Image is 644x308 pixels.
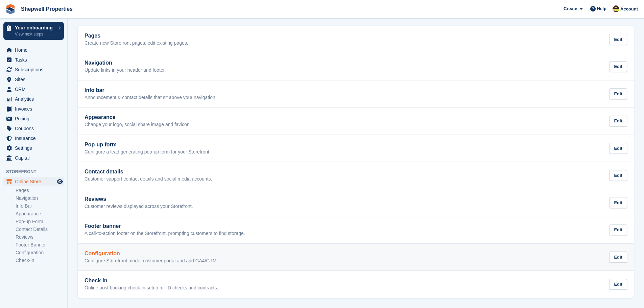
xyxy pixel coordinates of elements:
h2: Pages [85,33,188,39]
span: Subscriptions [15,65,55,74]
span: Create [564,5,577,12]
img: Dan Shepherd [613,5,619,12]
a: Navigation Update links in your header and footer. Edit [78,53,634,80]
span: Sites [15,75,55,84]
h2: Configuration [85,251,218,257]
p: Customer reviews displayed across your Storefront. [85,204,193,210]
span: Invoices [15,104,55,114]
span: Help [597,5,606,12]
div: Edit [609,252,627,263]
span: CRM [15,85,55,94]
a: Your onboarding View next steps [3,22,64,40]
a: Reviews Customer reviews displayed across your Storefront. Edit [78,189,634,216]
a: Configuration Configure Storefront mode, customer portal and add GA4/GTM. Edit [78,244,634,271]
a: Footer Banner [16,242,64,248]
h2: Reviews [85,196,193,202]
h2: Navigation [85,60,166,66]
h2: Contact details [85,169,212,175]
div: Edit [609,88,627,99]
p: A call-to-action footer on the Storefront, prompting customers to find storage. [85,231,245,237]
div: Edit [609,279,627,290]
a: Pages Create new Storefront pages, edit existing pages. Edit [78,26,634,53]
a: Preview store [56,177,64,186]
div: Edit [609,116,627,127]
a: menu [3,55,64,65]
span: Storefront [6,168,67,175]
h2: Pop-up form [85,142,211,148]
div: Edit [609,34,627,45]
a: menu [3,94,64,104]
span: Settings [15,143,55,153]
a: menu [3,153,64,163]
p: Configure a lead generating pop-up form for your Storefront. [85,149,211,155]
a: menu [3,65,64,74]
span: Home [15,45,55,55]
a: menu [3,85,64,94]
a: Footer banner A call-to-action footer on the Storefront, prompting customers to find storage. Edit [78,216,634,243]
a: Pop-up Form [16,218,64,225]
span: Account [620,6,638,13]
div: Edit [609,143,627,154]
a: Appearance [16,211,64,217]
a: Shepwell Properties [18,3,75,15]
div: Edit [609,61,627,72]
a: menu [3,177,64,186]
a: menu [3,124,64,133]
p: Configure Storefront mode, customer portal and add GA4/GTM. [85,258,218,264]
span: Pricing [15,114,55,123]
p: Online post booking check-in setup for ID checks and contracts. [85,285,218,291]
h2: Appearance [85,114,191,120]
a: Contact Details [16,226,64,233]
p: Update links in your header and footer. [85,67,166,73]
span: Insurance [15,134,55,143]
a: Navigation [16,195,64,202]
a: Reviews [16,234,64,240]
span: Coupons [15,124,55,133]
span: Tasks [15,55,55,65]
div: Edit [609,197,627,208]
p: View next steps [15,31,55,37]
a: Pages [16,187,64,194]
a: menu [3,143,64,153]
a: Appearance Change your logo, social share image and favicon. Edit [78,108,634,135]
a: menu [3,45,64,55]
p: Create new Storefront pages, edit existing pages. [85,40,188,46]
a: Configuration [16,250,64,256]
div: Edit [609,170,627,181]
a: menu [3,134,64,143]
p: Change your logo, social share image and favicon. [85,122,191,128]
a: Check-in Online post booking check-in setup for ID checks and contracts. Edit [78,271,634,298]
a: menu [3,114,64,123]
span: Analytics [15,94,55,104]
a: menu [3,75,64,84]
div: Edit [609,224,627,236]
a: Pop-up form Configure a lead generating pop-up form for your Storefront. Edit [78,135,634,162]
a: Info Bar [16,203,64,209]
a: menu [3,104,64,114]
p: Customer support contact details and social media accounts. [85,176,212,182]
p: Announcement & contact details that sit above your navigation. [85,95,217,101]
h2: Info bar [85,87,217,93]
a: Info bar Announcement & contact details that sit above your navigation. Edit [78,80,634,108]
h2: Footer banner [85,223,245,229]
img: stora-icon-8386f47178a22dfd0bd8f6a31ec36ba5ce8667c1dd55bd0f319d3a0aa187defe.svg [5,4,16,14]
h2: Check-in [85,278,218,284]
a: Check-in [16,257,64,264]
span: Online Store [15,177,55,186]
span: Capital [15,153,55,163]
a: Contact details Customer support contact details and social media accounts. Edit [78,162,634,189]
p: Your onboarding [15,25,55,30]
